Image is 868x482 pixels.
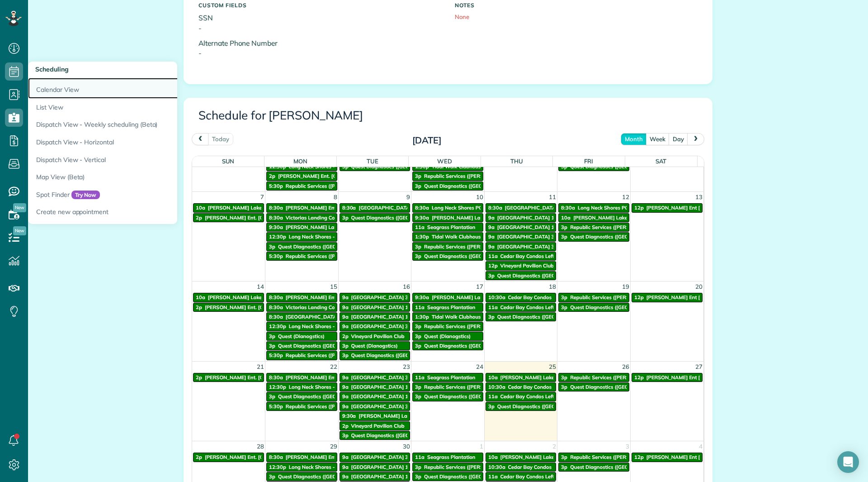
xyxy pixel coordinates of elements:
[205,304,390,310] span: [PERSON_NAME] Ent. [GEOGRAPHIC_DATA] ([GEOGRAPHIC_DATA] Location)
[412,392,483,401] a: 3p Quest Diagnostics ([GEOGRAPHIC_DATA])
[342,423,349,429] span: 2p
[570,454,679,460] span: Republic Services ([PERSON_NAME] Location)
[192,133,209,145] button: prev
[427,224,475,230] span: Seagrass Plantation
[28,203,254,224] a: Create new appointment
[278,333,325,339] span: Quest (Dianogstics)
[412,252,483,261] a: 3p Quest Diagnostics ([GEOGRAPHIC_DATA])
[424,384,533,390] span: Republic Services ([PERSON_NAME] Location)
[196,294,205,301] span: 10a
[412,303,483,312] a: 11a Seagrass Plantation
[558,223,629,232] a: 3p Republic Services ([PERSON_NAME] Location)
[432,234,483,240] span: Tidal Walk Clubhouse
[342,323,349,329] span: 9a
[412,373,483,382] a: 11a Seagrass Plantation
[424,343,525,349] span: Quest Diagnostics ([GEOGRAPHIC_DATA])
[269,352,283,358] span: 5:30p
[632,373,703,382] a: 12p [PERSON_NAME] Ent [GEOGRAPHIC_DATA] Concrete Plant ([GEOGRAPHIC_DATA] location)
[508,294,590,301] span: Cedar Bay Condos (Bld straight in)
[415,205,429,211] span: 8:30a
[424,173,533,179] span: Republic Services ([PERSON_NAME] Location)
[266,312,337,321] a: 8:30a [GEOGRAPHIC_DATA]
[646,133,670,145] button: week
[646,205,865,211] span: [PERSON_NAME] Ent [GEOGRAPHIC_DATA] Concrete Plant ([GEOGRAPHIC_DATA] location)
[412,453,483,462] a: 11a Seagrass Plantation
[208,294,292,301] span: [PERSON_NAME] Lakes ClubHouse
[289,323,363,329] span: Long Neck Shores - Off Season
[432,294,515,301] span: [PERSON_NAME] Lakes ClubHouse
[412,162,483,171] a: 1:30p Tidal Walk Clubhouse
[424,333,471,339] span: Quest (Dianogstics)
[488,294,505,301] span: 10:30a
[432,215,515,221] span: [PERSON_NAME] Lakes ClubHouse
[687,133,704,145] button: next
[486,223,557,232] a: 9a [GEOGRAPHIC_DATA] 15
[193,293,264,302] a: 10a [PERSON_NAME] Lakes ClubHouse
[266,242,337,251] a: 3p Quest Diagnostics ([GEOGRAPHIC_DATA])
[351,384,411,390] span: [GEOGRAPHIC_DATA] 14
[415,333,421,339] span: 3p
[286,253,395,259] span: Republic Services ([PERSON_NAME] Location)
[837,451,859,473] div: Open Intercom Messenger
[488,224,495,230] span: 9a
[266,373,337,382] a: 8:30a [PERSON_NAME] Ent. [PERSON_NAME] Concrete Plant ([GEOGRAPHIC_DATA] Location)
[561,384,567,390] span: 3p
[266,332,337,341] a: 3p Quest (Dianogstics)
[266,223,337,232] a: 9:30a [PERSON_NAME] Lakes ClubHouse
[415,323,421,329] span: 3p
[488,384,505,390] span: 10:30a
[340,293,410,302] a: 9a [GEOGRAPHIC_DATA] 33
[351,333,405,339] span: Vineyard Pavilion Club
[486,402,557,411] a: 3p Quest Diagnostics ([GEOGRAPHIC_DATA])
[342,384,349,390] span: 9a
[269,173,275,179] span: 2p
[412,312,483,321] a: 1:30p Tidal Walk Clubhouse
[340,382,410,391] a: 9a [GEOGRAPHIC_DATA] 14
[415,393,421,400] span: 3p
[269,163,286,170] span: 12:30p
[412,322,483,331] a: 3p Republic Services ([PERSON_NAME] Location)
[342,205,356,211] span: 8:30a
[561,374,567,381] span: 3p
[342,304,349,310] span: 9a
[266,463,337,472] a: 12:30p Long Neck Shores - Off Season
[340,402,410,411] a: 9a [GEOGRAPHIC_DATA] 34
[412,463,483,472] a: 3p Republic Services ([PERSON_NAME] Location)
[486,453,557,462] a: 10a [PERSON_NAME] Lakes ClubHouse
[342,294,349,301] span: 9a
[266,213,337,222] a: 8:30a Victorias Landing Condo Pool
[669,133,688,145] button: day
[500,374,584,381] span: [PERSON_NAME] Lakes ClubHouse
[359,205,411,211] span: [GEOGRAPHIC_DATA]
[266,162,337,171] a: 12:30p Long Neck Shores - Off Season
[286,183,395,189] span: Republic Services ([PERSON_NAME] Location)
[561,454,567,460] span: 3p
[340,392,410,401] a: 9a [GEOGRAPHIC_DATA] 15
[28,99,254,116] a: List View
[340,322,410,331] a: 9a [GEOGRAPHIC_DATA] 34
[278,393,379,400] span: Quest Diagnostics ([GEOGRAPHIC_DATA])
[486,392,557,401] a: 11a Cedar Bay Condos Left Side Bldg
[486,312,557,321] a: 3p Quest Diagnostics ([GEOGRAPHIC_DATA])
[266,453,337,462] a: 8:30a [PERSON_NAME] Ent. [PERSON_NAME] Concrete Plant ([GEOGRAPHIC_DATA] Location)
[266,402,337,411] a: 5:30p Republic Services ([PERSON_NAME] Location)
[486,252,557,261] a: 11a Cedar Bay Condos Left Side Bldg
[342,454,349,460] span: 9a
[508,384,590,390] span: Cedar Bay Condos (Bld straight in)
[427,454,475,460] span: Seagrass Plantation
[340,421,410,430] a: 2p Vineyard Pavilion Club
[351,432,452,439] span: Quest Diagnostics ([GEOGRAPHIC_DATA])
[340,463,410,472] a: 9a [GEOGRAPHIC_DATA] 14
[500,454,584,460] span: [PERSON_NAME] Lakes ClubHouse
[646,294,865,301] span: [PERSON_NAME] Ent [GEOGRAPHIC_DATA] Concrete Plant ([GEOGRAPHIC_DATA] location)
[415,374,425,381] span: 11a
[269,243,275,250] span: 3p
[266,341,337,350] a: 3p Quest Diagnostics ([GEOGRAPHIC_DATA])
[196,304,202,310] span: 2p
[286,205,496,211] span: [PERSON_NAME] Ent. [PERSON_NAME] Concrete Plant ([GEOGRAPHIC_DATA] Location)
[412,213,483,222] a: 9:30a [PERSON_NAME] Lakes ClubHouse
[342,413,356,419] span: 9:30a
[266,232,337,241] a: 12:30p Long Neck Shores - Off Season
[570,304,671,310] span: Quest Diagnostics ([GEOGRAPHIC_DATA])
[340,162,410,171] a: 3p Quest Diagnostics ([GEOGRAPHIC_DATA])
